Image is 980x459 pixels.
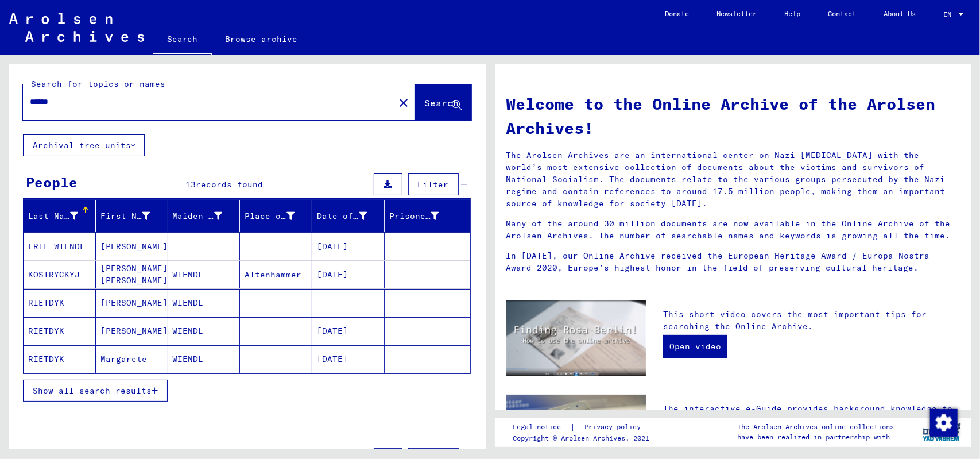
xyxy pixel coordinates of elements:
[920,418,963,446] img: yv_logo.png
[31,79,165,89] mat-label: Search for topics or names
[168,289,241,317] mat-cell: WIENDL
[100,210,150,222] div: First Name
[513,421,570,433] a: Legal notice
[26,172,78,192] div: People
[506,149,960,210] p: The Arolsen Archives are an international center on Nazi [MEDICAL_DATA] with the world’s most ext...
[9,13,144,42] img: Arolsen_neg.svg
[24,233,96,260] mat-cell: ERTL WIENDL
[24,261,96,288] mat-cell: KOSTRYCKYJ
[24,345,96,373] mat-cell: RIETDYK
[506,300,646,376] img: video.jpg
[389,207,456,225] div: Prisoner #
[663,403,960,451] p: The interactive e-Guide provides background knowledge to help you understand the documents. It in...
[240,261,312,288] mat-cell: Altenhammer
[23,380,168,402] button: Show all search results
[506,250,960,274] p: In [DATE], our Online Archive received the European Heritage Award / Europa Nostra Award 2020, Eu...
[245,207,312,225] div: Place of Birth
[575,421,654,433] a: Privacy policy
[24,200,96,232] mat-header-cell: Last Name
[737,432,894,442] p: have been realized in partnership with
[408,173,459,195] button: Filter
[168,200,241,232] mat-header-cell: Maiden Name
[23,134,145,156] button: Archival tree units
[245,210,295,222] div: Place of Birth
[96,233,168,260] mat-cell: [PERSON_NAME]
[513,433,654,443] p: Copyright © Arolsen Archives, 2021
[96,200,168,232] mat-header-cell: First Name
[240,200,312,232] mat-header-cell: Place of Birth
[185,179,196,190] span: 13
[212,25,312,53] a: Browse archive
[397,96,410,110] mat-icon: close
[100,207,168,225] div: First Name
[317,210,367,222] div: Date of Birth
[312,200,385,232] mat-header-cell: Date of Birth
[96,345,168,373] mat-cell: Margarete
[168,317,241,345] mat-cell: WIENDL
[943,10,956,18] span: EN
[385,200,470,232] mat-header-cell: Prisoner #
[168,261,241,288] mat-cell: WIENDL
[312,261,385,288] mat-cell: [DATE]
[24,289,96,317] mat-cell: RIETDYK
[312,317,385,345] mat-cell: [DATE]
[513,421,654,433] div: |
[506,218,960,242] p: Many of the around 30 million documents are now available in the Online Archive of the Arolsen Ar...
[96,317,168,345] mat-cell: [PERSON_NAME]
[506,92,960,140] h1: Welcome to the Online Archive of the Arolsen Archives!
[24,317,96,345] mat-cell: RIETDYK
[96,261,168,288] mat-cell: [PERSON_NAME] [PERSON_NAME]
[392,91,415,114] button: Clear
[663,308,960,333] p: This short video covers the most important tips for searching the Online Archive.
[317,207,384,225] div: Date of Birth
[389,210,439,222] div: Prisoner #
[312,345,385,373] mat-cell: [DATE]
[312,233,385,260] mat-cell: [DATE]
[28,207,95,225] div: Last Name
[418,179,449,190] span: Filter
[930,409,958,437] img: Change consent
[415,84,471,120] button: Search
[33,385,152,396] span: Show all search results
[737,422,894,432] p: The Arolsen Archives online collections
[173,207,240,225] div: Maiden Name
[168,345,241,373] mat-cell: WIENDL
[425,97,459,109] span: Search
[153,25,212,55] a: Search
[28,210,78,222] div: Last Name
[663,335,727,358] a: Open video
[929,408,957,436] div: Change consent
[196,179,263,190] span: records found
[173,210,223,222] div: Maiden Name
[96,289,168,317] mat-cell: [PERSON_NAME]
